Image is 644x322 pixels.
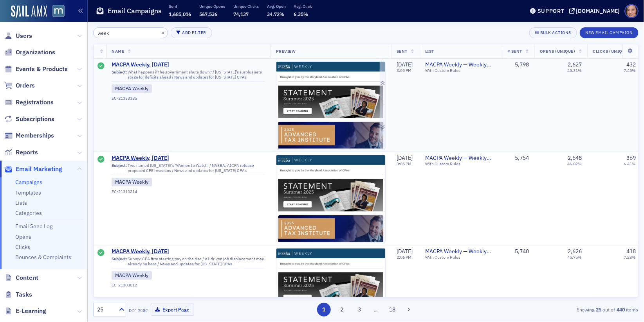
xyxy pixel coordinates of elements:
[397,154,413,161] span: [DATE]
[11,5,47,18] img: SailAMX
[15,233,31,240] a: Opens
[15,209,42,216] a: Categories
[16,65,68,73] span: Events & Products
[16,274,38,282] span: Content
[576,7,620,14] div: [DOMAIN_NAME]
[624,161,636,166] div: 6.41%
[371,306,382,313] span: …
[112,248,265,255] a: MACPA Weekly, [DATE]
[507,61,529,68] div: 5,798
[625,4,639,18] span: Profile
[16,131,54,140] span: Memberships
[507,48,522,54] span: # Sent
[98,63,105,70] div: Sent
[112,61,265,68] a: MACPA Weekly, [DATE]
[112,271,152,280] div: MACPA Weekly
[112,96,265,101] div: EC-21333385
[4,32,32,40] a: Users
[624,255,636,260] div: 7.28%
[397,61,413,68] span: [DATE]
[568,155,582,162] div: 2,648
[462,306,639,313] div: Showing out of items
[16,290,32,299] span: Tasks
[47,5,65,18] a: View Homepage
[294,11,308,17] span: 6.35%
[16,98,54,107] span: Registrations
[16,48,55,57] span: Organizations
[16,148,38,157] span: Reports
[4,48,55,57] a: Organizations
[425,155,496,162] span: MACPA Weekly — Weekly Newsletter (for members only)
[425,248,496,255] span: MACPA Weekly — Weekly Newsletter (for members only)
[112,189,265,194] div: EC-21310214
[112,178,152,186] div: MACPA Weekly
[151,304,194,316] button: Export Page
[112,256,127,267] span: Subject:
[4,148,38,157] a: Reports
[425,255,496,260] div: With Custom Rules
[4,274,38,282] a: Content
[169,11,191,17] span: 1,685,016
[112,163,265,175] div: Two named [US_STATE]'s 'Women to Watch' / NASBA, AICPA release proposed CPE revisions / News and ...
[335,303,349,317] button: 2
[540,30,571,35] div: Bulk Actions
[569,8,623,14] button: [DOMAIN_NAME]
[171,27,212,38] button: Add Filter
[16,81,35,90] span: Orders
[98,249,105,257] div: Sent
[386,303,399,317] button: 18
[16,115,54,123] span: Subscriptions
[627,155,636,162] div: 369
[627,248,636,255] div: 418
[16,307,46,315] span: E-Learning
[627,61,636,68] div: 432
[16,165,62,174] span: Email Marketing
[294,4,312,9] p: Avg. Click
[568,68,582,73] div: 45.31%
[15,254,71,261] a: Bounces & Complaints
[538,7,565,14] div: Support
[112,283,265,288] div: EC-21303012
[580,27,639,38] button: New Email Campaign
[52,5,65,17] img: SailAMX
[615,306,626,313] strong: 440
[276,48,296,54] span: Preview
[568,161,582,166] div: 46.02%
[507,155,529,162] div: 5,754
[624,68,636,73] div: 7.45%
[4,115,54,123] a: Subscriptions
[4,290,32,299] a: Tasks
[425,61,496,68] a: MACPA Weekly — Weekly Newsletter (for members only)
[425,48,434,54] span: List
[98,156,105,164] div: Sent
[397,48,408,54] span: Sent
[507,248,529,255] div: 5,740
[108,6,162,16] h1: Email Campaigns
[112,155,265,162] a: MACPA Weekly, [DATE]
[580,29,639,36] a: New Email Campaign
[425,68,496,73] div: With Custom Rules
[112,48,124,54] span: Name
[112,70,127,80] span: Subject:
[16,32,32,40] span: Users
[15,179,42,186] a: Campaigns
[160,29,167,36] button: ×
[15,199,27,206] a: Lists
[4,307,46,315] a: E-Learning
[397,254,411,260] time: 2:06 PM
[4,131,54,140] a: Memberships
[169,4,191,9] p: Sent
[397,68,411,73] time: 3:05 PM
[267,11,284,17] span: 34.72%
[425,161,496,166] div: With Custom Rules
[112,163,127,173] span: Subject:
[353,303,366,317] button: 3
[112,84,152,93] div: MACPA Weekly
[15,189,41,196] a: Templates
[4,165,62,174] a: Email Marketing
[233,4,259,9] p: Unique Clicks
[397,248,413,255] span: [DATE]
